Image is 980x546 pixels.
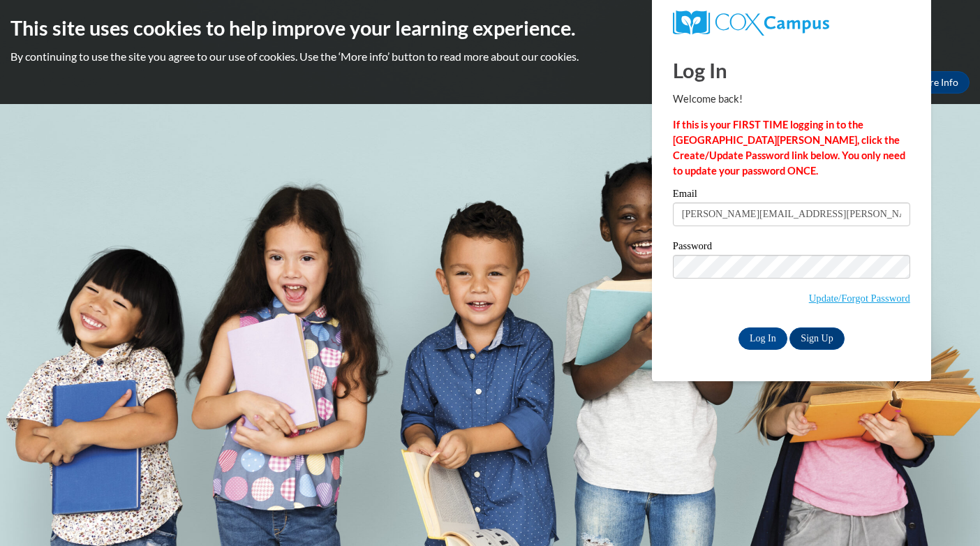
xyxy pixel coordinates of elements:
[673,91,910,107] p: Welcome back!
[673,241,910,255] label: Password
[673,10,910,36] a: COX Campus
[673,189,910,202] label: Email
[738,327,787,350] input: Log In
[10,49,970,64] p: By continuing to use the site you agree to our use of cookies. Use the ‘More info’ button to read...
[789,327,844,350] a: Sign Up
[673,10,829,36] img: COX Campus
[809,293,910,304] a: Update/Forgot Password
[673,119,905,177] strong: If this is your FIRST TIME logging in to the [GEOGRAPHIC_DATA][PERSON_NAME], click the Create/Upd...
[904,71,970,94] a: More Info
[673,56,910,84] h1: Log In
[10,14,970,42] h2: This site uses cookies to help improve your learning experience.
